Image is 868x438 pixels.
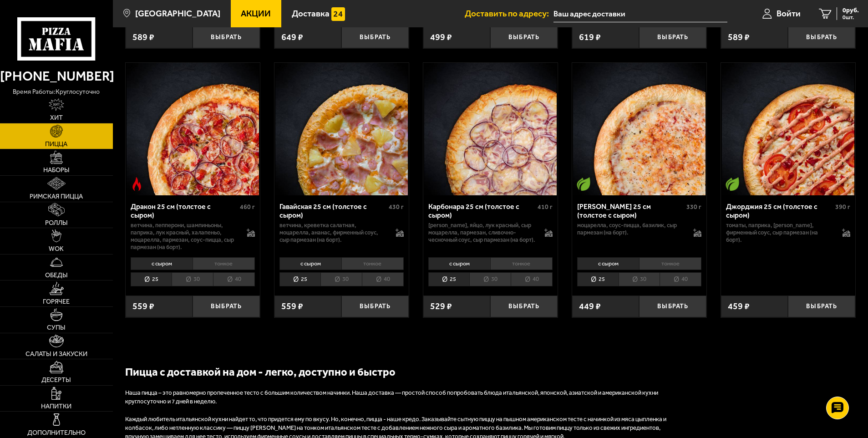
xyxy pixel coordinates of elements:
[131,257,193,270] li: с сыром
[726,222,833,244] p: томаты, паприка, [PERSON_NAME], фирменный соус, сыр пармезан (на борт).
[43,167,70,173] span: Наборы
[131,222,238,251] p: ветчина, пепперони, шампиньоны, паприка, лук красный, халапеньо, моцарелла, пармезан, соус-пицца,...
[423,63,558,195] a: Карбонара 25 см (толстое с сыром)
[728,33,750,42] span: 589 ₽
[281,302,303,311] span: 559 ₽
[292,9,330,18] span: Доставка
[320,272,362,286] li: 30
[728,302,750,311] span: 459 ₽
[835,203,850,211] span: 390 г
[125,364,671,380] h2: Пицца с доставкой на дом - легко, доступно и быстро
[721,63,855,195] a: Вегетарианское блюдоДжорджия 25 см (толстое с сыром)
[331,7,345,21] img: 15daf4d41897b9f0e9f617042186c801.svg
[430,33,452,42] span: 499 ₽
[726,202,833,219] div: Джорджия 25 см (толстое с сыром)
[572,63,706,195] a: Вегетарианское блюдоМаргарита 25 см (толстое с сыром)
[639,257,701,270] li: тонкое
[131,202,238,219] div: Дракон 25 см (толстое с сыром)
[577,222,685,236] p: моцарелла, соус-пицца, базилик, сыр пармезан (на борт).
[41,403,71,410] span: Напитки
[341,295,409,318] button: Выбрать
[193,26,260,49] button: Выбрать
[428,257,490,270] li: с сыром
[193,257,255,270] li: тонкое
[639,295,706,318] button: Выбрать
[279,222,387,244] p: ветчина, креветка салатная, моцарелла, ананас, фирменный соус, сыр пармезан (на борт).
[132,302,154,311] span: 559 ₽
[465,9,553,18] span: Доставить по адресу:
[275,63,408,195] img: Гавайская 25 см (толстое с сыром)
[579,33,601,42] span: 619 ₽
[193,295,260,318] button: Выбрать
[577,257,639,270] li: с сыром
[577,202,684,219] div: [PERSON_NAME] 25 см (толстое с сыром)
[430,302,452,311] span: 529 ₽
[843,7,859,14] span: 0 руб.
[428,202,535,219] div: Карбонара 25 см (толстое с сыром)
[389,203,404,211] span: 430 г
[341,257,404,270] li: тонкое
[25,351,87,357] span: Салаты и закуски
[30,194,83,200] span: Римская пицца
[41,377,71,383] span: Десерты
[579,302,601,311] span: 449 ₽
[213,272,255,286] li: 40
[538,203,553,211] span: 410 г
[135,9,220,18] span: [GEOGRAPHIC_DATA]
[45,141,67,148] span: Пицца
[43,299,70,305] span: Горячее
[341,26,409,49] button: Выбрать
[27,430,86,436] span: Дополнительно
[686,203,701,211] span: 330 г
[127,63,259,195] img: Дракон 25 см (толстое с сыром)
[722,63,854,195] img: Джорджия 25 см (толстое с сыром)
[47,325,66,331] span: Супы
[45,220,68,226] span: Роллы
[132,33,154,42] span: 589 ₽
[279,202,386,219] div: Гавайская 25 см (толстое с сыром)
[274,63,409,195] a: Гавайская 25 см (толстое с сыром)
[490,257,553,270] li: тонкое
[788,26,855,49] button: Выбрать
[362,272,404,286] li: 40
[553,5,727,22] input: Ваш адрес доставки
[843,15,859,20] span: 0 шт.
[573,63,706,195] img: Маргарита 25 см (толстое с сыром)
[777,9,801,18] span: Войти
[126,63,260,195] a: Острое блюдоДракон 25 см (толстое с сыром)
[577,272,619,286] li: 25
[281,33,303,42] span: 649 ₽
[241,9,271,18] span: Акции
[49,246,64,252] span: WOK
[469,272,511,286] li: 30
[511,272,553,286] li: 40
[619,272,660,286] li: 30
[130,177,144,191] img: Острое блюдо
[172,272,213,286] li: 30
[660,272,701,286] li: 40
[45,272,68,279] span: Обеды
[131,272,172,286] li: 25
[279,272,321,286] li: 25
[428,222,536,244] p: [PERSON_NAME], яйцо, лук красный, сыр Моцарелла, пармезан, сливочно-чесночный соус, сыр пармезан ...
[788,295,855,318] button: Выбрать
[125,389,671,406] p: Наша пицца – это равномерно пропеченное тесто с большим количеством начинки. Наша доставка — прос...
[490,26,558,49] button: Выбрать
[639,26,706,49] button: Выбрать
[428,272,470,286] li: 25
[424,63,557,195] img: Карбонара 25 см (толстое с сыром)
[240,203,255,211] span: 460 г
[279,257,341,270] li: с сыром
[577,177,590,191] img: Вегетарианское блюдо
[50,115,63,121] span: Хит
[490,295,558,318] button: Выбрать
[726,177,739,191] img: Вегетарианское блюдо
